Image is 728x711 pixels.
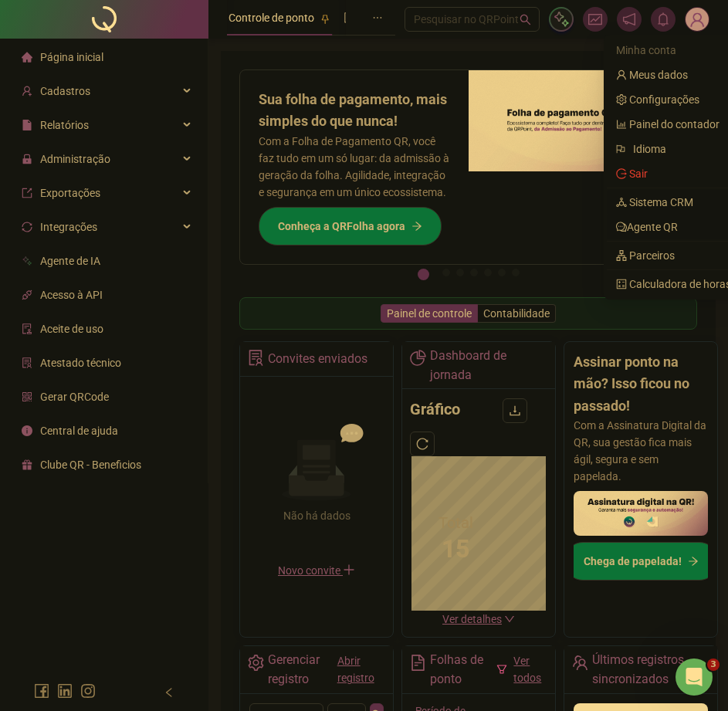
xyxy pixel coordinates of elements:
button: 6 [498,269,506,276]
span: Controle de ponto [229,12,314,24]
div: Convites enviados [268,346,367,372]
iframe: Intercom live chat [676,659,713,696]
span: user-add [22,86,32,96]
span: lock [22,154,32,164]
span: 3 [707,659,720,671]
div: Não há dados [256,507,378,524]
span: pie-chart [410,350,426,366]
img: sparkle-icon.fc2bf0ac1784a2077858766a79e2daf3.svg [553,11,570,28]
span: linkedin [57,683,73,699]
button: 1 [418,269,429,280]
p: Com a Assinatura Digital da QR, sua gestão fica mais ágil, segura e sem papelada. [574,417,708,485]
span: Relatórios [40,119,89,131]
div: Folhas de ponto [430,650,496,689]
h2: Assinar ponto na mão? Isso ficou no passado! [574,351,708,417]
span: filter [496,664,507,675]
span: Ver detalhes [442,613,502,625]
div: Gerenciar registro [268,650,337,689]
span: Administração [40,153,110,165]
span: ellipsis [372,12,383,23]
span: Agente de IA [40,255,100,267]
span: Gerar QRCode [40,391,109,403]
span: Painel de controle [387,307,472,320]
span: Chega de papelada! [584,553,682,570]
span: down [504,614,515,625]
img: 39070 [686,8,709,31]
span: flag [616,141,627,157]
span: Aceite de uso [40,323,103,335]
span: gift [22,459,32,470]
span: export [22,188,32,198]
span: Página inicial [40,51,103,63]
span: Acesso à API [40,289,103,301]
span: Contabilidade [483,307,550,320]
span: team [572,655,588,671]
span: info-circle [22,425,32,436]
a: Ver todos [513,655,541,684]
span: left [164,687,174,698]
span: Exportações [40,187,100,199]
p: Com a Folha de Pagamento QR, você faz tudo em um só lugar: da admissão à geração da folha. Agilid... [259,133,450,201]
span: solution [248,350,264,366]
a: bar-chart Painel do contador [616,118,720,130]
span: Atestado técnico [40,357,121,369]
span: qrcode [22,391,32,402]
div: Dashboard de jornada [430,346,547,384]
div: Últimos registros sincronizados [592,650,709,689]
span: download [509,405,521,417]
span: sync [22,222,32,232]
span: instagram [80,683,96,699]
span: arrow-right [411,221,422,232]
a: Abrir registro [337,655,374,684]
span: plus [343,564,355,576]
span: arrow-right [688,556,699,567]
span: file-text [410,655,426,671]
span: file [22,120,32,130]
span: Sair [629,168,648,180]
button: 5 [484,269,492,276]
span: home [22,52,32,63]
span: reload [416,438,428,450]
span: file-done [344,12,354,23]
span: logout [616,168,627,179]
button: 2 [442,269,450,276]
button: 4 [470,269,478,276]
a: apartment Parceiros [616,249,675,262]
h4: Gráfico [410,398,460,420]
a: setting Configurações [616,93,699,106]
span: Integrações [40,221,97,233]
span: audit [22,323,32,334]
img: banner%2F02c71560-61a6-44d4-94b9-c8ab97240462.png [574,491,708,536]
button: 7 [512,269,520,276]
span: fund [588,12,602,26]
span: notification [622,12,636,26]
span: setting [248,655,264,671]
span: Central de ajuda [40,425,118,437]
a: commentAgente QR [616,221,678,233]
a: Ver detalhes down [442,613,515,625]
h2: Sua folha de pagamento, mais simples do que nunca! [259,89,450,133]
span: api [22,289,32,300]
span: pushpin [320,14,330,23]
button: Conheça a QRFolha agora [259,207,442,245]
a: user Meus dados [616,69,688,81]
span: bell [656,12,670,26]
button: 3 [456,269,464,276]
a: deployment-unit Sistema CRM [616,196,693,208]
span: Idioma [633,141,722,157]
span: solution [22,357,32,368]
span: Conheça a QRFolha agora [278,218,405,235]
span: Cadastros [40,85,90,97]
span: Clube QR - Beneficios [40,459,141,471]
span: facebook [34,683,49,699]
button: Chega de papelada! [564,542,718,581]
span: search [520,14,531,25]
img: banner%2F8d14a306-6205-4263-8e5b-06e9a85ad873.png [469,70,697,171]
span: Novo convite [278,564,355,577]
